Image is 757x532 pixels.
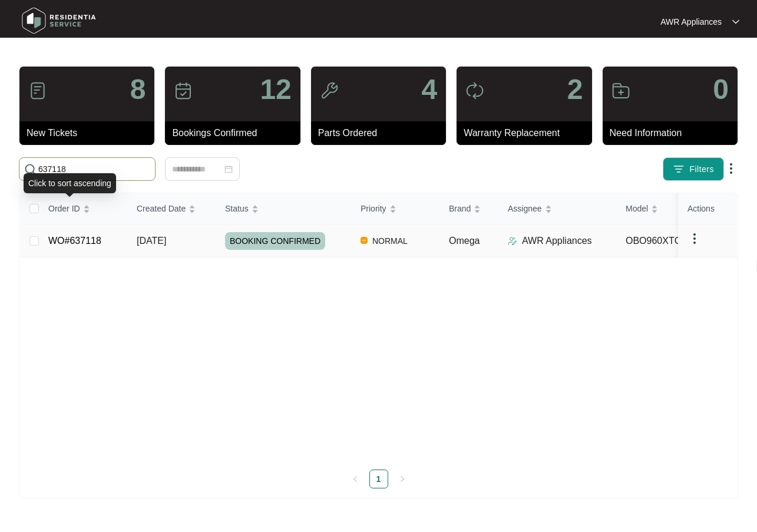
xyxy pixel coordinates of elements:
th: Actions [678,193,737,224]
span: [DATE] [137,236,166,246]
img: dropdown arrow [724,161,738,176]
th: Priority [351,193,439,224]
span: Brand [449,202,471,215]
p: AWR Appliances [660,16,722,28]
th: Status [216,193,351,224]
img: dropdown arrow [732,19,739,25]
img: icon [174,81,193,100]
p: 4 [421,75,437,104]
img: icon [611,81,630,100]
span: right [399,475,406,483]
th: Assignee [498,193,616,224]
button: filter iconFilters [663,157,724,181]
p: 12 [260,75,291,104]
img: icon [465,81,484,100]
span: Filters [689,163,714,176]
p: Parts Ordered [318,126,446,140]
span: Status [225,202,249,215]
span: Assignee [508,202,542,215]
p: Bookings Confirmed [172,126,300,140]
li: Previous Page [346,470,365,488]
p: 8 [130,75,146,104]
th: Brand [439,193,498,224]
img: search-icon [24,163,36,175]
p: 0 [713,75,729,104]
p: Need Information [610,126,738,140]
span: NORMAL [368,234,412,248]
th: Order ID [39,193,127,224]
input: Search by Order Id, Assignee Name, Customer Name, Brand and Model [38,163,150,176]
p: New Tickets [27,126,154,140]
img: icon [320,81,339,100]
img: residentia service logo [18,3,100,38]
span: Omega [449,236,480,246]
li: 1 [369,470,388,488]
span: Created Date [137,202,186,215]
button: left [346,470,365,488]
td: OBO960XTGG [616,224,734,257]
img: Vercel Logo [361,237,368,244]
img: filter icon [673,163,685,175]
button: right [393,470,412,488]
span: BOOKING CONFIRMED [225,232,325,250]
span: left [352,475,359,483]
span: Model [626,202,648,215]
p: 2 [567,75,583,104]
a: 1 [370,470,388,488]
img: icon [28,81,47,100]
th: Created Date [127,193,216,224]
a: WO#637118 [48,236,101,246]
li: Next Page [393,470,412,488]
img: Assigner Icon [508,236,517,246]
p: AWR Appliances [522,234,592,248]
img: dropdown arrow [687,232,702,246]
p: Warranty Replacement [464,126,591,140]
span: Priority [361,202,386,215]
span: Order ID [48,202,80,215]
th: Model [616,193,734,224]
